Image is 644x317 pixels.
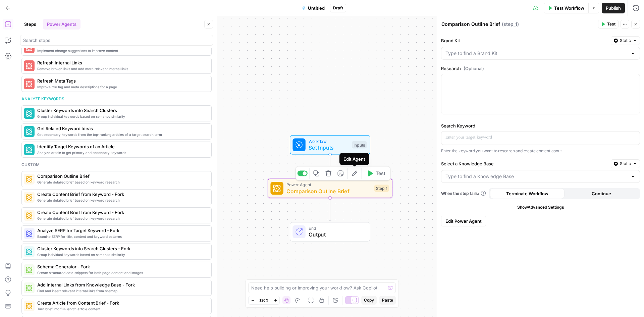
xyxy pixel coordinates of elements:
[286,181,371,188] span: Power Agent
[37,198,206,203] span: Generate detailed brief based on keyword research
[620,38,631,44] span: Static
[37,59,206,66] span: Refresh Internal Links
[343,156,365,162] div: Edit Agent
[502,21,519,28] span: ( step_1 )
[376,170,385,177] span: Test
[268,179,392,198] div: Power AgentComparison Outline BriefStep 1Test
[309,138,348,144] span: Workflow
[620,161,631,167] span: Static
[517,204,564,210] span: Show Advanced Settings
[382,297,393,303] span: Paste
[268,135,392,155] div: WorkflowSet InputsInputs
[441,191,486,197] a: When the step fails:
[606,5,621,11] span: Publish
[37,191,206,198] span: Create Content Brief from Keyword - Fork
[598,20,619,29] button: Test
[602,3,625,13] button: Publish
[37,306,206,312] span: Turn brief into full-length article content
[37,125,206,132] span: Get Related Keyword Ideas
[544,3,588,13] button: Test Workflow
[37,77,206,84] span: Refresh Meta Tags
[441,148,640,154] p: Enter the keyword you want to research and create content about
[37,209,206,216] span: Create Content Brief from Keyword - Fork
[441,37,608,44] label: Brand Kit
[607,21,615,27] span: Test
[259,298,269,303] span: 120%
[445,218,482,224] span: Edit Power Agent
[329,198,331,221] g: Edge from step_1 to end
[37,143,206,150] span: Identify Target Keywords of an Article
[37,270,206,275] span: Create structured data snippets for both page content and images
[441,122,640,129] label: Search Keyword
[298,3,329,13] button: Untitled
[309,225,363,231] span: End
[364,297,374,303] span: Copy
[611,36,640,45] button: Static
[565,188,639,199] button: Continue
[441,21,500,28] textarea: Comparison Outline Brief
[441,160,608,167] label: Select a Knowledge Base
[37,132,206,137] span: Get secondary keywords from the top-ranking articles of a target search term
[37,263,206,270] span: Schema Generator - Fork
[611,159,640,168] button: Static
[592,190,611,197] span: Continue
[374,185,389,192] div: Step 1
[37,216,206,221] span: Generate detailed brief based on keyword research
[441,216,486,226] button: Edit Power Agent
[445,50,628,57] input: Type to find a Brand Kit
[37,107,206,114] span: Cluster Keywords into Search Clusters
[37,84,206,90] span: Improve title tag and meta descriptions for a page
[352,141,367,149] div: Inputs
[37,114,206,119] span: Group individual keywords based on semantic similarity
[37,252,206,257] span: Group individual keywords based on semantic similarity
[329,155,331,178] g: Edge from start to step_1
[20,19,40,30] button: Steps
[37,66,206,71] span: Remove broken links and add more relevant internal links
[37,245,206,252] span: Cluster Keywords into Search Clusters - Fork
[37,288,206,294] span: Find and insert relevant internal links from sitemap
[23,37,210,44] input: Search steps
[361,296,377,305] button: Copy
[37,281,206,288] span: Add Internal Links from Knowledge Base - Fork
[286,187,371,195] span: Comparison Outline Brief
[21,162,212,168] div: Custom
[464,65,484,72] span: (Optional)
[441,65,640,72] label: Research
[37,173,206,179] span: Comparison Outline Brief
[268,222,392,242] div: EndOutput
[333,5,343,11] span: Draft
[37,150,206,155] span: Analyze article to get primary and secondary keywords
[43,19,80,30] button: Power Agents
[309,144,348,152] span: Set Inputs
[364,168,388,178] button: Test
[554,5,584,11] span: Test Workflow
[506,190,548,197] span: Terminate Workflow
[309,230,363,239] span: Output
[21,96,212,102] div: Analyze keywords
[37,227,206,234] span: Analyze SERP for Target Keyword - Fork
[379,296,396,305] button: Paste
[37,48,206,53] span: Implement change suggestions to improve content
[445,173,628,180] input: Type to find a Knowledge Base
[37,234,206,239] span: Examine SERP for title, content and keyword patterns
[37,300,206,306] span: Create Article from Content Brief - Fork
[37,179,206,185] span: Generate detailed brief based on keyword research
[308,5,325,11] span: Untitled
